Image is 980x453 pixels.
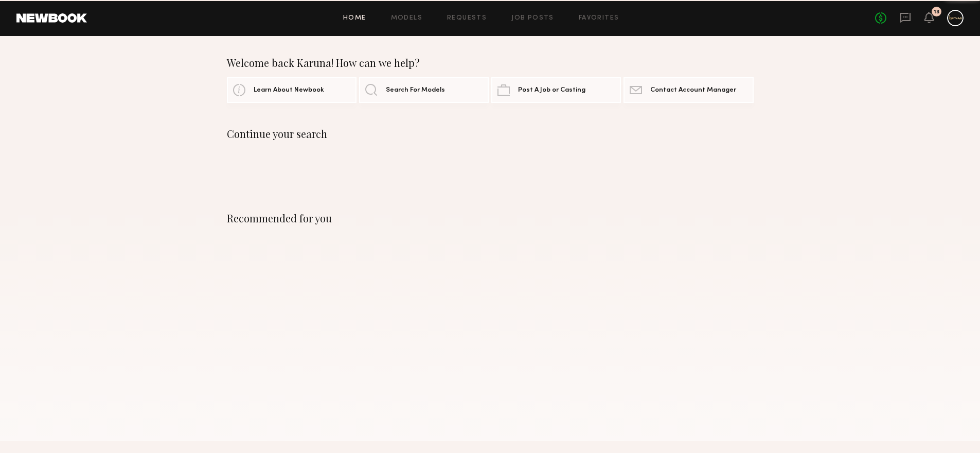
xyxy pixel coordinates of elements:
[511,15,554,22] a: Job Posts
[386,87,445,94] span: Search For Models
[934,9,939,15] div: 13
[391,15,422,22] a: Models
[518,87,585,94] span: Post A Job or Casting
[343,15,366,22] a: Home
[227,212,754,224] div: Recommended for you
[359,77,489,103] a: Search For Models
[650,87,736,94] span: Contact Account Manager
[227,128,754,140] div: Continue your search
[254,87,324,94] span: Learn About Newbook
[623,77,753,103] a: Contact Account Manager
[447,15,487,22] a: Requests
[227,77,357,103] a: Learn About Newbook
[579,15,619,22] a: Favorites
[491,77,621,103] a: Post A Job or Casting
[227,57,754,69] div: Welcome back Karuna! How can we help?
